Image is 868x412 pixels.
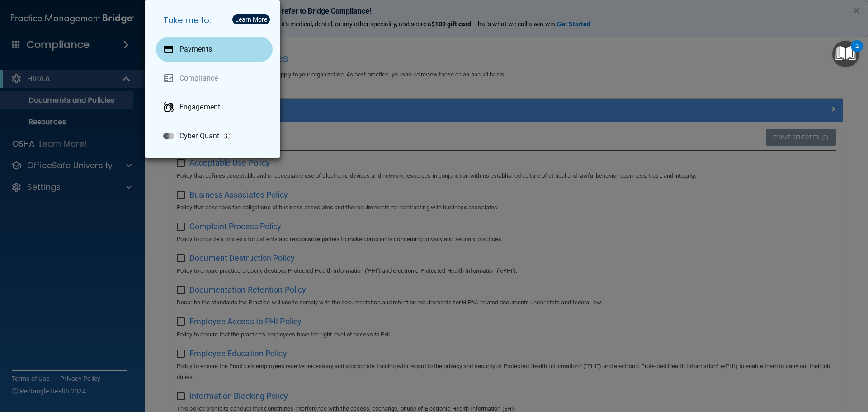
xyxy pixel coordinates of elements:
p: Cyber Quant [179,132,219,141]
button: Learn More [232,14,270,24]
a: Cyber Quant [156,123,273,149]
p: Engagement [179,103,220,112]
div: Learn More [235,16,267,23]
a: Compliance [156,66,273,91]
h5: Take me to: [156,8,273,33]
button: Open Resource Center, 2 new notifications [832,41,859,67]
a: Engagement [156,95,273,120]
a: Payments [156,37,273,62]
div: 2 [855,46,859,58]
p: Payments [179,45,212,54]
